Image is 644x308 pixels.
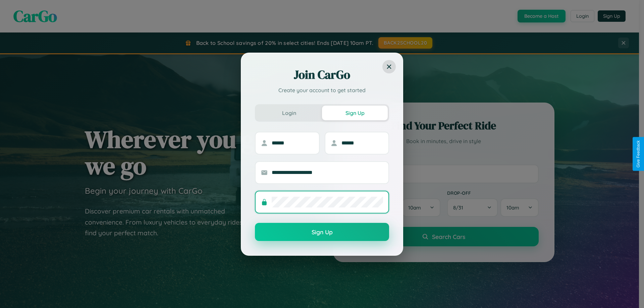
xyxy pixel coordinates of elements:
[322,106,388,120] button: Sign Up
[256,106,322,120] button: Login
[255,86,389,94] p: Create your account to get started
[255,67,389,83] h2: Join CarGo
[636,140,641,168] div: Give Feedback
[255,223,389,241] button: Sign Up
